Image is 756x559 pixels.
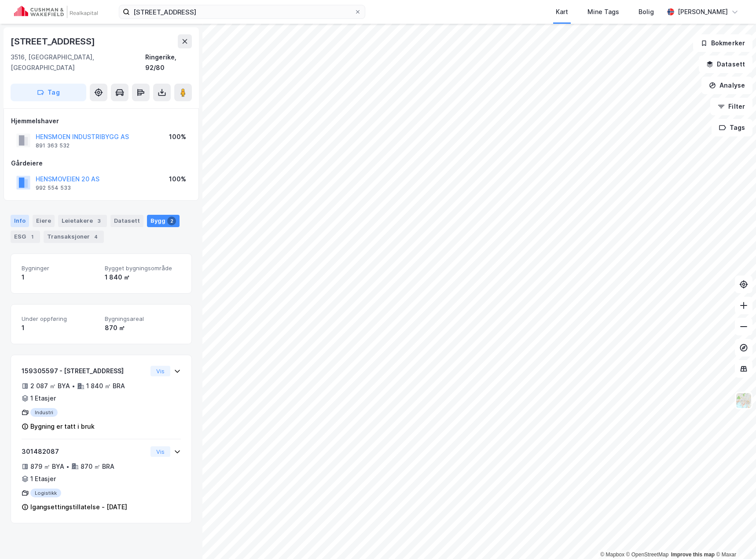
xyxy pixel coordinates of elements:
[130,5,354,18] input: Søk på adresse, matrikkel, gårdeiere, leietakere eller personer
[30,421,95,432] div: Bygning er tatt i bruk
[145,52,192,73] div: Ringerike, 92/80
[11,231,40,243] div: ESG
[169,132,186,142] div: 100%
[44,231,104,243] div: Transaksjoner
[22,272,98,283] div: 1
[150,366,170,376] button: Vis
[587,7,619,17] div: Mine Tags
[150,446,170,457] button: Vis
[105,272,181,283] div: 1 840 ㎡
[169,174,186,184] div: 100%
[11,158,191,169] div: Gårdeiere
[22,315,98,323] span: Under oppføring
[167,217,176,225] div: 2
[22,323,98,333] div: 1
[22,366,147,376] div: 159305597 - [STREET_ADDRESS]
[11,34,97,48] div: [STREET_ADDRESS]
[30,461,64,472] div: 879 ㎡ BYA
[600,552,624,558] a: Mapbox
[95,217,103,225] div: 3
[699,55,752,73] button: Datasett
[626,552,669,558] a: OpenStreetMap
[28,232,37,241] div: 1
[92,232,100,241] div: 4
[66,463,70,470] div: •
[693,34,752,52] button: Bokmerker
[712,119,752,136] button: Tags
[556,7,568,17] div: Kart
[36,142,70,149] div: 891 363 532
[701,77,752,94] button: Analyse
[712,517,756,559] iframe: Chat Widget
[105,323,181,333] div: 870 ㎡
[30,381,70,391] div: 2 087 ㎡ BYA
[22,265,98,272] span: Bygninger
[710,98,752,115] button: Filter
[30,502,127,512] div: Igangsettingstillatelse - [DATE]
[712,517,756,559] div: Kontrollprogram for chat
[105,265,181,272] span: Bygget bygningsområde
[86,381,125,391] div: 1 840 ㎡ BRA
[30,474,56,484] div: 1 Etasjer
[30,393,56,404] div: 1 Etasjer
[147,215,180,227] div: Bygg
[72,382,75,390] div: •
[33,215,55,227] div: Eiere
[58,215,107,227] div: Leietakere
[735,392,752,409] img: Z
[110,215,143,227] div: Datasett
[11,84,86,101] button: Tag
[11,215,29,227] div: Info
[11,52,145,73] div: 3516, [GEOGRAPHIC_DATA], [GEOGRAPHIC_DATA]
[22,446,147,457] div: 301482087
[639,7,654,17] div: Bolig
[105,315,181,323] span: Bygningsareal
[678,7,728,17] div: [PERSON_NAME]
[36,184,71,191] div: 992 554 533
[11,116,191,126] div: Hjemmelshaver
[671,552,715,558] a: Improve this map
[14,6,98,18] img: cushman-wakefield-realkapital-logo.202ea83816669bd177139c58696a8fa1.svg
[81,461,114,472] div: 870 ㎡ BRA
